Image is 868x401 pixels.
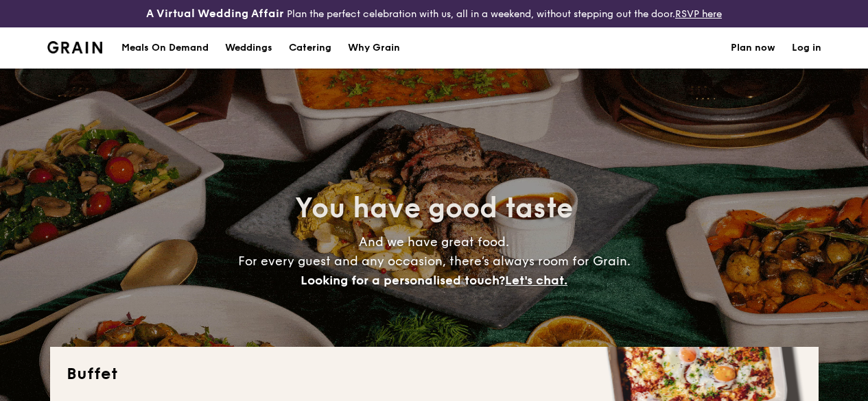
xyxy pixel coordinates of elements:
[505,273,567,288] span: Let's chat.
[146,5,284,22] h4: A Virtual Wedding Affair
[289,27,331,69] h1: Catering
[121,27,209,69] div: Meals On Demand
[281,27,340,69] a: Catering
[225,27,272,69] div: Weddings
[67,363,802,385] h2: Buffet
[47,41,103,53] img: Grain
[145,5,723,22] div: Plan the perfect celebration with us, all in a weekend, without stepping out the door.
[217,27,281,69] a: Weddings
[348,27,400,69] div: Why Grain
[47,41,103,53] a: Logotype
[113,27,217,69] a: Meals On Demand
[731,27,775,69] a: Plan now
[340,27,408,69] a: Why Grain
[675,8,722,20] a: RSVP here
[295,192,573,225] span: You have good taste
[301,273,505,288] span: Looking for a personalised touch?
[238,234,631,288] span: And we have great food. For every guest and any occasion, there’s always room for Grain.
[792,27,821,69] a: Log in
